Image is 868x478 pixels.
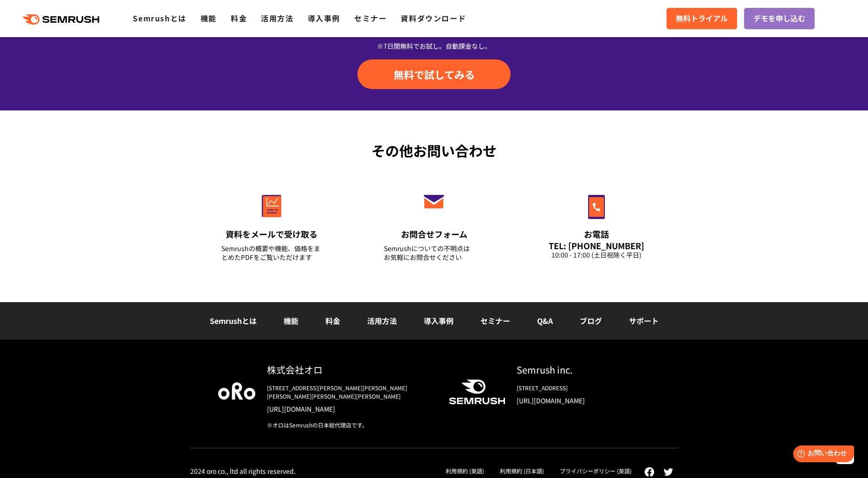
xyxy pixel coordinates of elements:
[667,8,737,29] a: 無料トライアル
[202,175,341,273] a: 資料をメールで受け取る Semrushの概要や機能、価格をまとめたPDFをご覧いただけます
[267,363,434,376] div: 株式会社オロ
[744,8,815,29] a: デモを申し込む
[446,467,484,475] a: 利用規約 (英語)
[401,13,466,24] a: 資料ダウンロード
[325,315,340,326] a: 料金
[267,404,434,413] a: [URL][DOMAIN_NAME]
[517,384,650,392] div: [STREET_ADDRESS]
[231,13,247,24] a: 料金
[546,251,647,259] div: 10:00 - 17:00 (土日祝除く平日)
[284,315,298,326] a: 機能
[537,315,553,326] a: Q&A
[480,315,510,326] a: セミナー
[424,315,453,326] a: 導入事例
[267,421,434,429] div: ※オロはSemrushの日本総代理店です。
[500,467,544,475] a: 利用規約 (日本語)
[753,13,805,25] span: デモを申し込む
[133,13,186,24] a: Semrushとは
[629,315,659,326] a: サポート
[394,67,475,81] span: 無料で試してみる
[221,244,322,262] div: Semrushの概要や機能、価格をまとめたPDFをご覧いただけます
[676,13,728,25] span: 無料トライアル
[261,13,293,24] a: 活用方法
[218,382,255,399] img: oro company
[785,442,858,468] iframe: Help widget launcher
[546,228,647,240] div: お電話
[221,228,322,240] div: 資料をメールで受け取る
[364,175,504,273] a: お問合せフォーム Semrushについての不明点はお気軽にお問合せください
[560,467,632,475] a: プライバシーポリシー (英語)
[644,467,654,477] img: facebook
[201,13,217,24] a: 機能
[546,240,647,251] div: TEL: [PHONE_NUMBER]
[517,363,650,376] div: Semrush inc.
[384,228,484,240] div: お問合せフォーム
[190,140,678,161] div: その他お問い合わせ
[517,396,650,405] a: [URL][DOMAIN_NAME]
[664,468,673,476] img: twitter
[308,13,340,24] a: 導入事例
[267,384,434,400] div: [STREET_ADDRESS][PERSON_NAME][PERSON_NAME][PERSON_NAME][PERSON_NAME][PERSON_NAME]
[210,315,257,326] a: Semrushとは
[357,59,511,89] a: 無料で試してみる
[190,467,296,475] div: 2024 oro co., ltd all rights reserved.
[580,315,602,326] a: ブログ
[354,13,387,24] a: セミナー
[367,315,397,326] a: 活用方法
[384,244,484,262] div: Semrushについての不明点は お気軽にお問合せください
[190,41,678,51] div: ※7日間無料でお試し。自動課金なし。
